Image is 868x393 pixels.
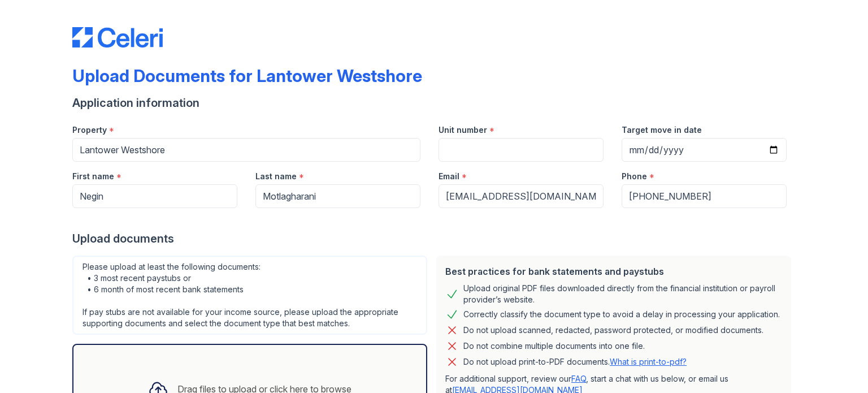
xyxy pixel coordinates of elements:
[463,308,780,321] div: Correctly classify the document type to avoid a delay in processing your application.
[610,357,687,366] a: What is print-to-pdf?
[571,374,586,383] a: FAQ
[72,95,796,111] div: Application information
[72,231,796,247] div: Upload documents
[439,171,459,182] label: Email
[622,124,702,136] label: Target move in date
[72,256,427,335] div: Please upload at least the following documents: • 3 most recent paystubs or • 6 month of most rec...
[72,66,422,86] div: Upload Documents for Lantower Westshore
[463,356,687,368] p: Do not upload print-to-PDF documents.
[72,27,163,47] img: CE_Logo_Blue-a8612792a0a2168367f1c8372b55b34899dd931a85d93a1a3d3e32e68fde9ad4.png
[439,124,487,136] label: Unit number
[72,171,114,182] label: First name
[463,323,763,337] div: Do not upload scanned, redacted, password protected, or modified documents.
[463,283,782,305] div: Upload original PDF files downloaded directly from the financial institution or payroll provider’...
[622,171,647,182] label: Phone
[255,171,297,182] label: Last name
[445,265,782,278] div: Best practices for bank statements and paystubs
[72,124,107,136] label: Property
[821,348,857,382] iframe: chat widget
[463,339,645,353] div: Do not combine multiple documents into one file.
